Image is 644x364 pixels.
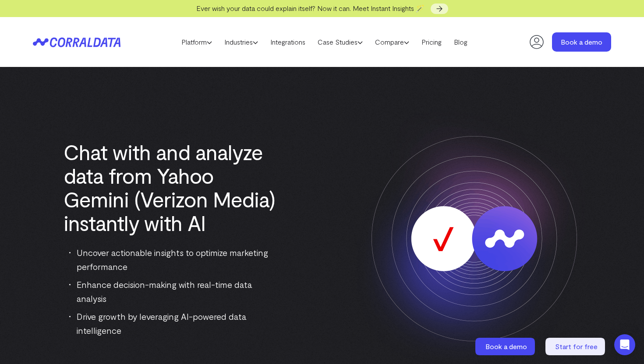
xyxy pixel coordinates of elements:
[448,35,474,49] a: Blog
[69,245,276,273] li: Uncover actionable insights to optimize marketing performance
[555,342,598,350] span: Start for free
[264,35,311,49] a: Integrations
[69,277,276,305] li: Enhance decision-making with real-time data analysis
[196,4,425,12] span: Ever wish your data could explain itself? Now it can. Meet Instant Insights 🪄
[218,35,264,49] a: Industries
[485,342,527,350] span: Book a demo
[545,338,607,355] a: Start for free
[175,35,218,49] a: Platform
[64,140,276,234] h1: Chat with and analyze data from Yahoo Gemini (Verizon Media) instantly with AI
[69,309,276,337] li: Drive growth by leveraging AI-powered data intelligence
[369,35,415,49] a: Compare
[475,338,537,355] a: Book a demo
[311,35,369,49] a: Case Studies
[614,334,635,355] div: Open Intercom Messenger
[415,35,448,49] a: Pricing
[552,32,611,52] a: Book a demo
